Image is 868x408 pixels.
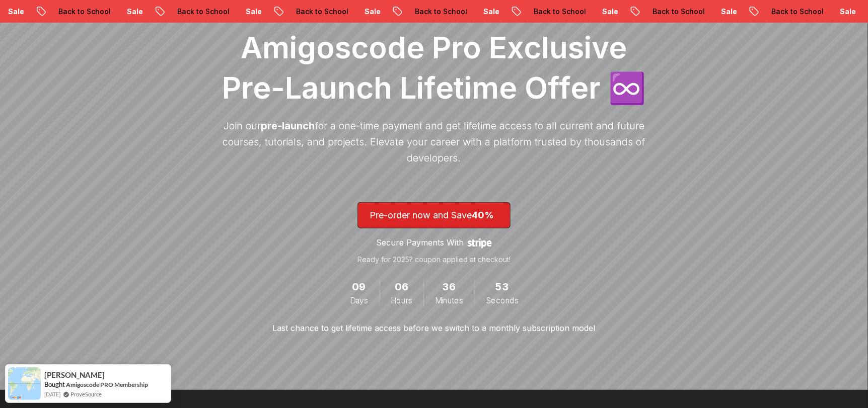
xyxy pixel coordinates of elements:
p: Sale [463,7,495,17]
span: 9 Days [352,280,366,295]
span: pre-launch [261,120,315,132]
p: Last chance to get lifetime access before we switch to a monthly subscription model [273,322,596,334]
span: 6 Hours [394,280,408,295]
p: Back to School [514,7,582,17]
p: Sale [226,7,258,17]
span: 53 Seconds [495,280,509,295]
p: Ready for 2025? coupon applied at checkout! [357,255,511,265]
p: Back to School [276,7,344,17]
p: Sale [701,7,733,17]
p: Back to School [632,7,701,17]
p: Secure Payments With [376,236,464,249]
span: [DATE] [44,390,60,398]
span: Seconds [486,295,519,306]
span: Minutes [435,295,463,306]
p: Back to School [751,7,820,17]
p: Pre-order now and Save [370,208,498,222]
span: Days [349,295,368,306]
p: Join our for a one-time payment and get lifetime access to all current and future courses, tutori... [218,118,650,166]
span: 40% [472,210,494,220]
span: Bought [44,380,65,388]
a: lifetime-access [357,202,511,265]
p: Sale [344,7,377,17]
a: ProveSource [70,390,102,398]
img: provesource social proof notification image [8,367,41,400]
p: Back to School [395,7,463,17]
p: Sale [820,7,852,17]
p: Sale [582,7,614,17]
a: Amigoscode PRO Membership [66,381,148,388]
span: [PERSON_NAME] [44,371,105,379]
h1: Amigoscode Pro Exclusive Pre-Launch Lifetime Offer ♾️ [218,27,650,108]
p: Back to School [157,7,226,17]
span: 36 Minutes [443,280,456,295]
span: Hours [391,295,412,306]
p: Sale [107,7,139,17]
p: Back to School [38,7,107,17]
